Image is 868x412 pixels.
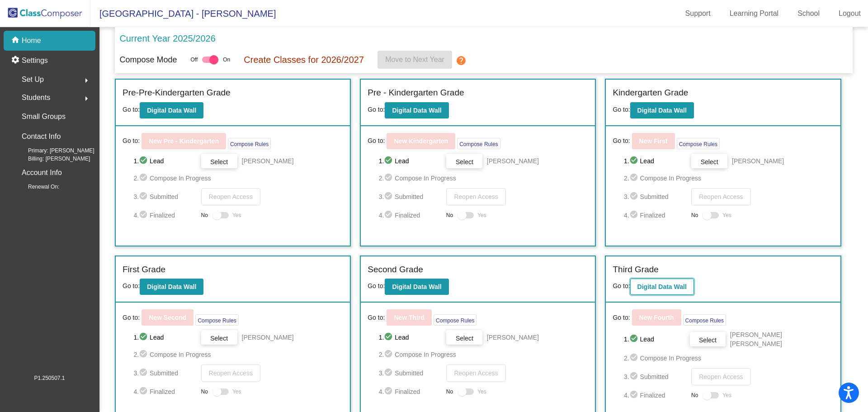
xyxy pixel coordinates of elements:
[123,263,165,276] label: First Grade
[446,211,453,219] span: No
[639,314,674,321] b: New Fourth
[455,158,473,166] span: Select
[387,309,432,326] button: New Third
[701,158,718,166] span: Select
[368,106,385,113] span: Go to:
[678,6,718,21] a: Support
[677,138,720,149] button: Compose Rules
[454,193,498,200] span: Reopen Access
[139,173,150,184] mat-icon: check_circle
[119,54,177,66] p: Compose Mode
[613,282,630,289] span: Go to:
[831,6,868,21] a: Logout
[142,133,226,149] button: New Pre - Kindergarten
[133,386,196,397] span: 4. Finalized
[147,283,196,290] b: Digital Data Wall
[90,6,276,21] span: [GEOGRAPHIC_DATA] - [PERSON_NAME]
[629,173,640,184] mat-icon: check_circle
[699,373,743,380] span: Reopen Access
[22,73,44,86] span: Set Up
[81,75,92,86] mat-icon: arrow_right
[139,368,150,379] mat-icon: check_circle
[232,210,241,221] span: Yes
[201,388,208,396] span: No
[699,336,717,344] span: Select
[14,183,59,191] span: Renewal On:
[691,154,727,168] button: Select
[242,333,294,342] span: [PERSON_NAME]
[142,309,193,326] button: New Second
[379,332,442,343] span: 1. Lead
[210,335,228,342] span: Select
[368,86,464,99] label: Pre - Kindergarten Grade
[139,156,150,166] mat-icon: check_circle
[242,156,294,166] span: [PERSON_NAME]
[232,386,241,397] span: Yes
[139,349,150,360] mat-icon: check_circle
[195,314,238,326] button: Compose Rules
[629,210,640,221] mat-icon: check_circle
[722,390,731,401] span: Yes
[632,309,681,326] button: New Fourth
[133,173,343,184] span: 2. Compose In Progress
[624,156,687,166] span: 1. Lead
[637,107,687,114] b: Digital Data Wall
[683,314,726,326] button: Compose Rules
[379,210,442,221] span: 4. Finalized
[209,193,253,200] span: Reopen Access
[629,156,640,166] mat-icon: check_circle
[379,368,442,379] span: 3. Submitted
[630,279,694,295] button: Digital Data Wall
[139,191,150,202] mat-icon: check_circle
[22,110,66,123] p: Small Groups
[691,211,698,219] span: No
[14,155,90,163] span: Billing: [PERSON_NAME]
[691,368,750,385] button: Reopen Access
[629,390,640,401] mat-icon: check_circle
[384,210,395,221] mat-icon: check_circle
[446,388,453,396] span: No
[691,391,698,399] span: No
[732,156,784,166] span: [PERSON_NAME]
[455,335,473,342] span: Select
[624,191,687,202] span: 3. Submitted
[446,330,482,345] button: Select
[384,173,395,184] mat-icon: check_circle
[487,156,539,166] span: [PERSON_NAME]
[639,137,668,145] b: New First
[629,353,640,364] mat-icon: check_circle
[722,210,731,221] span: Yes
[384,368,395,379] mat-icon: check_circle
[210,158,228,166] span: Select
[790,6,827,21] a: School
[624,353,834,364] span: 2. Compose In Progress
[385,56,444,63] span: Move to Next Year
[624,371,687,382] span: 3. Submitted
[624,210,687,221] span: 4. Finalized
[384,156,395,166] mat-icon: check_circle
[690,332,726,346] button: Select
[624,173,834,184] span: 2. Compose In Progress
[22,166,62,179] p: Account Info
[190,56,198,64] span: Off
[209,369,253,377] span: Reopen Access
[454,369,498,377] span: Reopen Access
[123,86,231,99] label: Pre-Pre-Kindergarten Grade
[368,136,385,146] span: Go to:
[379,173,589,184] span: 2. Compose In Progress
[11,35,22,46] mat-icon: home
[384,386,395,397] mat-icon: check_circle
[368,263,423,276] label: Second Grade
[629,371,640,382] mat-icon: check_circle
[139,332,150,343] mat-icon: check_circle
[81,93,92,104] mat-icon: arrow_right
[629,191,640,202] mat-icon: check_circle
[22,55,48,66] p: Settings
[133,349,343,360] span: 2. Compose In Progress
[22,130,61,143] p: Contact Info
[201,330,237,345] button: Select
[22,35,41,46] p: Home
[385,279,448,295] button: Digital Data Wall
[228,138,271,149] button: Compose Rules
[477,210,486,221] span: Yes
